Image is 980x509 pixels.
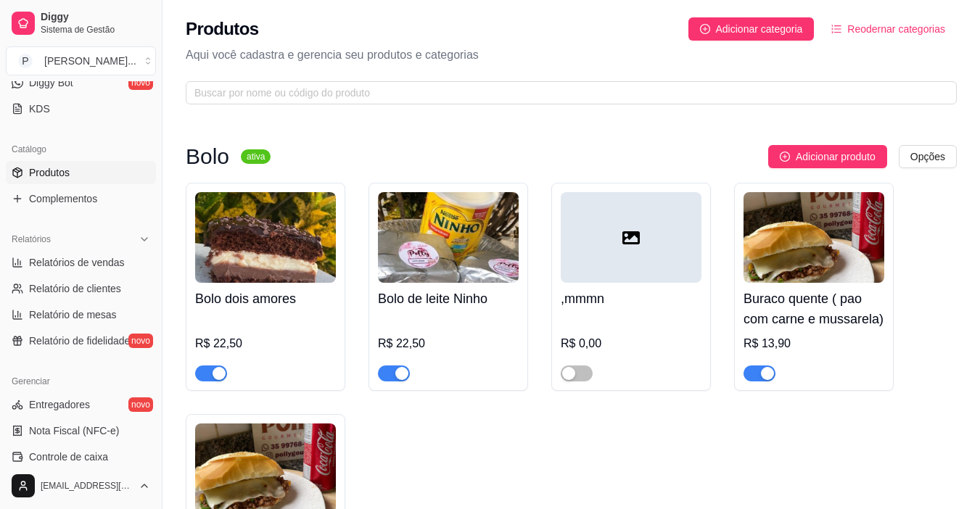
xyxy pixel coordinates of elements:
[6,46,156,75] button: Select a team
[688,17,815,41] button: Adicionar categoria
[186,17,259,41] h2: Produtos
[41,11,150,24] span: Diggy
[820,17,957,41] button: Reodernar categorias
[744,335,884,352] div: R$ 13,90
[29,334,130,348] span: Relatório de fidelidade
[6,277,156,300] a: Relatório de clientes
[241,149,271,164] sup: ativa
[29,102,50,116] span: KDS
[6,6,156,41] a: DiggySistema de Gestão
[910,149,945,165] span: Opções
[41,480,133,492] span: [EMAIL_ADDRESS][DOMAIN_NAME]
[796,149,876,165] span: Adicionar produto
[195,289,336,309] h4: Bolo dois amores
[6,329,156,352] a: Relatório de fidelidadenovo
[29,281,121,296] span: Relatório de clientes
[186,46,957,64] p: Aqui você cadastra e gerencia seu produtos e categorias
[6,97,156,120] a: KDS
[195,335,336,352] div: R$ 22,50
[6,468,156,503] button: [EMAIL_ADDRESS][DOMAIN_NAME]
[6,161,156,184] a: Produtos
[378,289,519,309] h4: Bolo de leite Ninho
[12,233,51,245] span: Relatórios
[29,165,70,180] span: Produtos
[6,419,156,442] a: Nota Fiscal (NFC-e)
[44,54,136,68] div: [PERSON_NAME] ...
[700,24,710,34] span: plus-circle
[29,255,125,270] span: Relatórios de vendas
[378,192,519,283] img: product-image
[744,192,884,283] img: product-image
[6,393,156,416] a: Entregadoresnovo
[186,148,229,165] h3: Bolo
[6,303,156,326] a: Relatório de mesas
[561,289,701,309] h4: ,mmmn
[194,85,936,101] input: Buscar por nome ou código do produto
[378,335,519,352] div: R$ 22,50
[768,145,887,168] button: Adicionar produto
[831,24,841,34] span: ordered-list
[41,24,150,36] span: Sistema de Gestão
[29,450,108,464] span: Controle de caixa
[561,335,701,352] div: R$ 0,00
[6,187,156,210] a: Complementos
[780,152,790,162] span: plus-circle
[716,21,803,37] span: Adicionar categoria
[29,75,73,90] span: Diggy Bot
[6,251,156,274] a: Relatórios de vendas
[29,307,117,322] span: Relatório de mesas
[18,54,33,68] span: P
[29,423,119,438] span: Nota Fiscal (NFC-e)
[6,71,156,94] a: Diggy Botnovo
[899,145,957,168] button: Opções
[29,191,97,206] span: Complementos
[29,397,90,412] span: Entregadores
[195,192,336,283] img: product-image
[744,289,884,329] h4: Buraco quente ( pao com carne e mussarela)
[6,370,156,393] div: Gerenciar
[6,445,156,468] a: Controle de caixa
[847,21,945,37] span: Reodernar categorias
[6,138,156,161] div: Catálogo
